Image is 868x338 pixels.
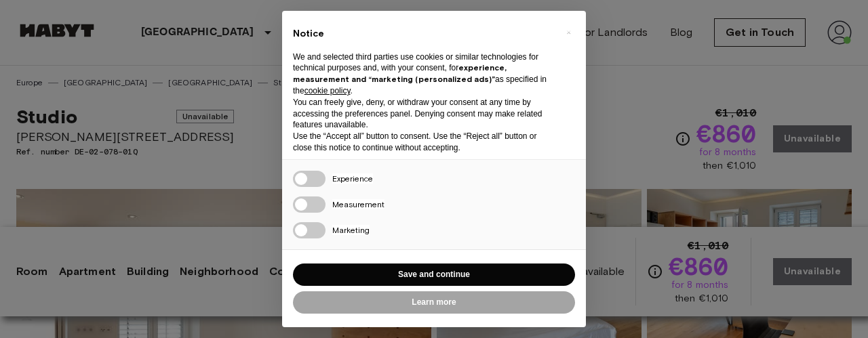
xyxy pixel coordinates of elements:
span: Measurement [332,199,384,209]
span: Experience [332,173,373,184]
strong: experience, measurement and “marketing (personalized ads)” [293,62,507,84]
p: We and selected third parties use cookies or similar technologies for technical purposes and, wit... [293,51,553,97]
a: cookie policy [304,86,351,96]
span: Marketing [332,225,370,235]
button: Learn more [293,291,575,314]
span: × [566,24,571,41]
h2: Notice [293,27,553,41]
button: Close this notice [557,22,579,43]
p: Use the “Accept all” button to consent. Use the “Reject all” button or close this notice to conti... [293,131,553,154]
p: You can freely give, deny, or withdraw your consent at any time by accessing the preferences pane... [293,97,553,131]
button: Save and continue [293,263,575,286]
